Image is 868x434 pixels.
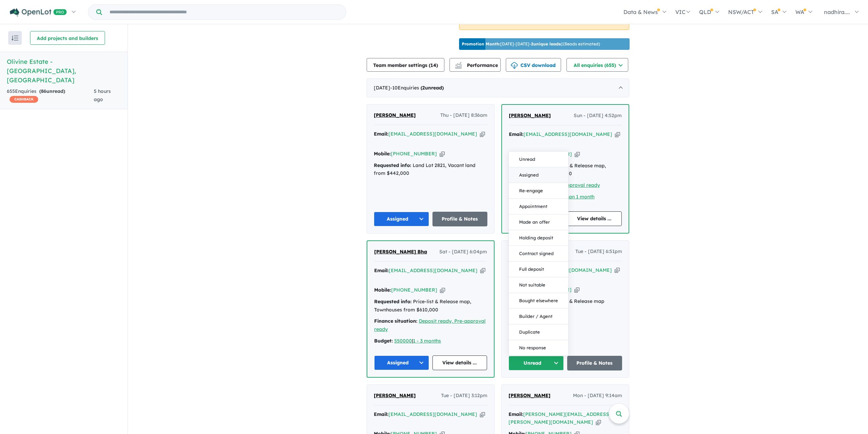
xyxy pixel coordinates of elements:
[509,151,569,356] div: Unread
[509,392,550,398] span: [PERSON_NAME]
[388,131,477,137] a: [EMAIL_ADDRESS][DOMAIN_NAME]
[615,267,620,274] button: Copy
[511,62,518,69] img: download icon
[480,130,485,138] button: Copy
[509,152,568,167] button: Unread
[509,262,568,277] button: Full deposit
[509,324,568,340] button: Duplicate
[374,267,389,274] strong: Email:
[509,340,568,355] button: No response
[41,88,46,94] span: 86
[374,318,417,324] strong: Finance situation:
[441,392,487,400] span: Tue - [DATE] 3:12pm
[374,112,416,118] span: [PERSON_NAME]
[531,41,561,46] b: 2 unique leads
[7,57,121,85] h5: Olivine Estate - [GEOGRAPHIC_DATA] , [GEOGRAPHIC_DATA]
[39,88,65,94] strong: ( unread)
[389,267,477,274] a: [EMAIL_ADDRESS][DOMAIN_NAME]
[567,356,622,370] a: Profile & Notes
[462,41,500,46] b: Promotion Month:
[509,199,568,214] button: Appointment
[554,182,600,188] a: Pre-approval ready
[391,287,437,293] a: [PHONE_NUMBER]
[462,41,600,47] p: [DATE] - [DATE] - ( 13 leads estimated)
[374,298,487,314] div: Price-list & Release map, Townhouses from $610,000
[615,131,620,138] button: Copy
[509,246,568,262] button: Contract signed
[509,151,526,157] strong: Mobile:
[12,36,18,41] img: sort.svg
[567,211,622,226] a: View details ...
[390,85,444,91] span: - 10 Enquir ies
[391,151,437,157] a: [PHONE_NUMBER]
[432,355,487,370] a: View details ...
[509,392,550,400] a: [PERSON_NAME]
[526,151,572,157] a: [PHONE_NUMBER]
[374,338,393,344] strong: Budget:
[509,214,568,230] button: Made an offer
[374,212,429,226] button: Assigned
[456,62,498,68] span: Performance
[374,131,388,137] strong: Email:
[432,212,488,226] a: Profile & Notes
[596,419,601,426] button: Copy
[374,162,411,168] strong: Requested info:
[574,112,622,120] span: Sun - [DATE] 4:52pm
[103,5,344,19] input: Try estate name, suburb, builder or developer
[374,392,416,400] a: [PERSON_NAME]
[374,318,486,332] a: Deposit ready, Pre-approval ready
[440,150,445,157] button: Copy
[388,411,477,417] a: [EMAIL_ADDRESS][DOMAIN_NAME]
[374,151,391,157] strong: Mobile:
[553,194,594,200] a: Less than 1 month
[824,9,850,15] span: nadhira....
[480,267,485,274] button: Copy
[374,337,487,345] div: |
[440,111,487,120] span: Thu - [DATE] 8:36am
[374,287,391,293] strong: Mobile:
[480,411,485,418] button: Copy
[422,85,425,91] span: 2
[509,167,568,183] button: Assigned
[575,248,622,256] span: Tue - [DATE] 6:51pm
[374,355,429,370] button: Assigned
[509,411,523,417] strong: Email:
[509,411,611,425] a: [PERSON_NAME][EMAIL_ADDRESS][PERSON_NAME][DOMAIN_NAME]
[94,88,111,102] span: 5 hours ago
[509,112,551,118] span: [PERSON_NAME]
[374,298,412,305] strong: Requested info:
[509,277,568,293] button: Not suitable
[394,338,412,344] a: 550000
[374,392,416,398] span: [PERSON_NAME]
[367,79,629,98] div: [DATE]
[455,64,462,69] img: bar-chart.svg
[509,230,568,246] button: Holding deposit
[440,286,445,294] button: Copy
[374,411,388,417] strong: Email:
[374,248,427,256] a: [PERSON_NAME] Bha
[10,96,38,103] span: CASHBACK
[374,249,427,255] span: [PERSON_NAME] Bha
[374,111,416,120] a: [PERSON_NAME]
[413,338,441,344] a: 1 - 3 months
[450,58,501,72] button: Performance
[421,85,444,91] strong: ( unread)
[509,112,551,120] a: [PERSON_NAME]
[10,8,67,17] img: Openlot PRO Logo White
[439,248,487,256] span: Sat - [DATE] 6:04pm
[7,87,94,104] div: 655 Enquir ies
[506,58,561,72] button: CSV download
[509,293,568,309] button: Bought elsewhere
[509,183,568,199] button: Re-engage
[509,356,564,370] button: Unread
[524,131,612,137] a: [EMAIL_ADDRESS][DOMAIN_NAME]
[567,58,628,72] button: All enquiries (655)
[509,309,568,324] button: Builder / Agent
[574,286,579,293] button: Copy
[367,58,444,72] button: Team member settings (14)
[374,162,487,178] div: Land Lot 2821, Vacant land from $442,000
